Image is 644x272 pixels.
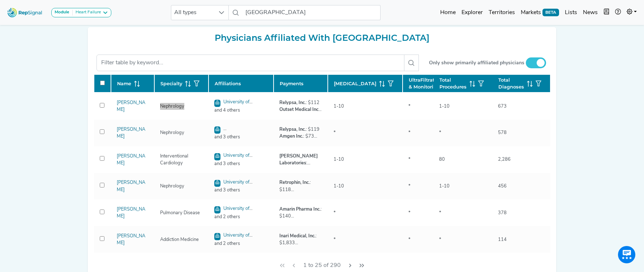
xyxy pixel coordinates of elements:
[160,80,182,87] span: Specialty
[279,106,322,113] div: : $100
[279,133,322,140] div: : $73
[210,160,272,167] span: and 3 others
[156,183,189,190] div: Nephrology
[329,183,348,190] div: 1-10
[55,10,69,14] strong: Module
[171,5,215,20] span: All types
[329,103,348,110] div: 1-10
[279,234,315,238] strong: Inari Medical, Inc.
[486,5,518,20] a: Territories
[214,206,257,226] a: University of Cincinnati Physicians Company, LLC
[279,154,318,165] strong: [PERSON_NAME] Laboratories
[279,180,310,185] strong: Retrophin, Inc.
[214,233,257,253] a: University of Cincinnati Physicians Company, LLC
[117,234,145,245] a: [PERSON_NAME]
[94,33,550,43] h2: Physicians Affiliated With [GEOGRAPHIC_DATA]
[242,5,381,20] input: Search a physician or facility
[279,179,322,193] div: : $118
[51,8,111,17] button: ModuleHeart Failure
[156,103,189,110] div: Nephrology
[279,206,322,220] div: : $140
[156,153,207,167] div: Interventional Cardiology
[279,127,306,132] strong: Relypsa, Inc.
[279,100,306,105] strong: Relypsa, Inc.
[279,233,322,246] div: : $1,833
[156,236,203,243] div: Addiction Medicine
[435,156,449,163] div: 80
[279,134,303,139] strong: Amgen Inc.
[73,10,101,16] div: Heart Failure
[279,207,321,212] strong: Amarin Pharma Inc.
[498,77,524,90] span: Total Diagnoses
[334,80,376,87] span: [MEDICAL_DATA]
[117,207,145,219] a: [PERSON_NAME]
[409,77,442,90] span: UltraFiltration & Monitoring
[429,59,524,67] small: Only show primarily affiliated physicians
[280,80,304,87] span: Payments
[96,55,404,71] input: Filter table by keyword...
[214,100,257,120] a: University of Cincinnati Physicians Company, LLC
[279,126,322,133] div: : $119
[117,154,145,165] a: [PERSON_NAME]
[117,127,145,139] a: [PERSON_NAME]
[214,153,257,173] a: University of Cincinnati Physicians Company, LLC
[494,103,511,110] div: 673
[279,107,322,112] strong: Outset Medical Inc
[210,213,272,220] span: and 2 others
[214,180,257,200] a: University of Cincinnati Physicians Company, LLC
[210,240,272,247] span: and 2 others
[210,134,272,141] span: and 3 others
[494,236,511,243] div: 114
[279,99,322,106] div: : $112
[494,210,511,216] div: 378
[210,187,272,194] span: and 3 others
[435,183,454,190] div: 1-10
[156,129,189,136] div: Nephrology
[494,156,515,163] div: 2,286
[435,103,454,110] div: 1-10
[580,5,601,20] a: News
[117,80,131,87] span: Name
[542,9,559,16] span: BETA
[439,77,467,90] span: Total Procedures
[279,153,322,167] div: : $4,182
[156,210,204,216] div: Pulmonary Disease
[437,5,459,20] a: Home
[518,5,562,20] a: MarketsBETA
[329,156,348,163] div: 1-10
[494,183,511,190] div: 456
[494,129,511,136] div: 578
[210,107,272,114] span: and 4 others
[562,5,580,20] a: Lists
[215,80,241,87] span: Affiliations
[459,5,486,20] a: Explorer
[601,5,612,20] button: Intel Book
[117,100,145,112] a: [PERSON_NAME]
[117,180,145,192] a: [PERSON_NAME]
